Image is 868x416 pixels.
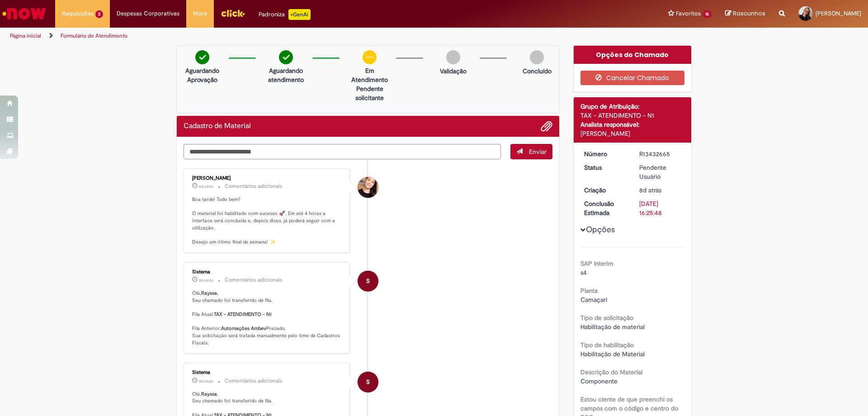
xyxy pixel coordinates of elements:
div: 20/08/2025 14:23:04 [639,186,681,195]
p: +GenAi [288,9,311,20]
img: img-circle-grey.png [446,50,460,64]
div: [PERSON_NAME] [580,129,685,138]
small: Comentários adicionais [225,182,283,190]
a: Rascunhos [725,10,765,18]
b: Rayssa [201,290,217,296]
p: Aguardando Aprovação [180,66,224,84]
div: [DATE] 16:25:48 [639,199,681,217]
b: Rayssa [201,391,217,397]
time: 22/08/2025 12:24:50 [199,184,213,189]
time: 20/08/2025 14:25:55 [199,378,213,384]
span: Habilitação de Material [580,350,645,358]
p: Concluído [523,67,552,76]
button: Adicionar anexos [541,120,552,132]
span: 2 [95,10,103,18]
b: Tipo de solicitação [580,314,633,322]
div: Analista responsável: [580,120,685,129]
span: Camaçari [580,296,607,304]
time: 20/08/2025 14:25:55 [199,277,213,283]
span: S [366,371,370,393]
span: s4 [580,268,587,277]
div: Grupo de Atribuição: [580,102,685,111]
img: click_logo_yellow_360x200.png [221,6,245,20]
b: Planta [580,287,598,295]
p: Boa tarde! Tudo bem? O material foi habilitado com sucesso 🚀. Em até 4 horas a interface será con... [192,196,343,246]
div: Opções do Chamado [574,46,692,64]
div: Sistema [192,370,343,375]
dt: Número [577,149,633,158]
div: Sistema [192,269,343,275]
span: 8d atrás [639,186,661,194]
p: Em Atendimento [348,66,392,84]
img: check-circle-green.png [279,50,293,64]
p: Aguardando atendimento [264,66,308,84]
time: 20/08/2025 14:23:04 [639,186,661,194]
div: Padroniza [259,9,311,20]
span: 8d atrás [199,277,213,283]
dt: Status [577,163,633,172]
a: Página inicial [10,32,41,39]
b: Automações Ambev [221,325,266,332]
span: 6d atrás [199,184,213,189]
div: TAX - ATENDIMENTO - N1 [580,111,685,120]
b: TAX - ATENDIMENTO - N1 [214,311,272,318]
span: Despesas Corporativas [117,9,179,18]
div: System [358,271,378,292]
b: SAP Interim [580,259,613,268]
button: Cancelar Chamado [580,71,685,85]
p: Olá, , Seu chamado foi transferido de fila. Fila Atual: Fila Anterior: Prezado, Sua solicitação s... [192,290,343,347]
img: ServiceNow [1,5,47,23]
small: Comentários adicionais [225,377,283,385]
div: [PERSON_NAME] [192,176,343,181]
span: Habilitação de material [580,323,645,331]
span: Enviar [529,148,547,156]
dt: Criação [577,186,633,195]
div: Pendente Usuário [639,163,681,181]
img: circle-minus.png [363,50,377,64]
div: R13432665 [639,149,681,158]
img: check-circle-green.png [195,50,209,64]
ul: Trilhas de página [7,28,572,44]
button: Enviar [510,144,552,159]
a: Formulário de Atendimento [61,32,127,39]
small: Comentários adicionais [225,276,283,284]
p: Validação [440,67,467,76]
dt: Conclusão Estimada [577,199,633,217]
span: Rascunhos [733,9,765,18]
b: Descrição do Material [580,368,642,376]
div: System [358,372,378,392]
span: 16 [703,10,712,18]
span: More [193,9,207,18]
b: Tipo de habilitação [580,341,634,349]
span: Favoritos [676,9,701,18]
textarea: Digite sua mensagem aqui... [184,144,501,159]
h2: Cadastro de Material Histórico de tíquete [184,122,251,130]
span: S [366,270,370,292]
img: img-circle-grey.png [530,50,544,64]
span: Componente [580,377,618,385]
span: Requisições [62,9,94,18]
span: [PERSON_NAME] [816,10,861,17]
span: 8d atrás [199,378,213,384]
div: Sabrina De Vasconcelos [358,177,378,198]
p: Pendente solicitante [348,84,392,102]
